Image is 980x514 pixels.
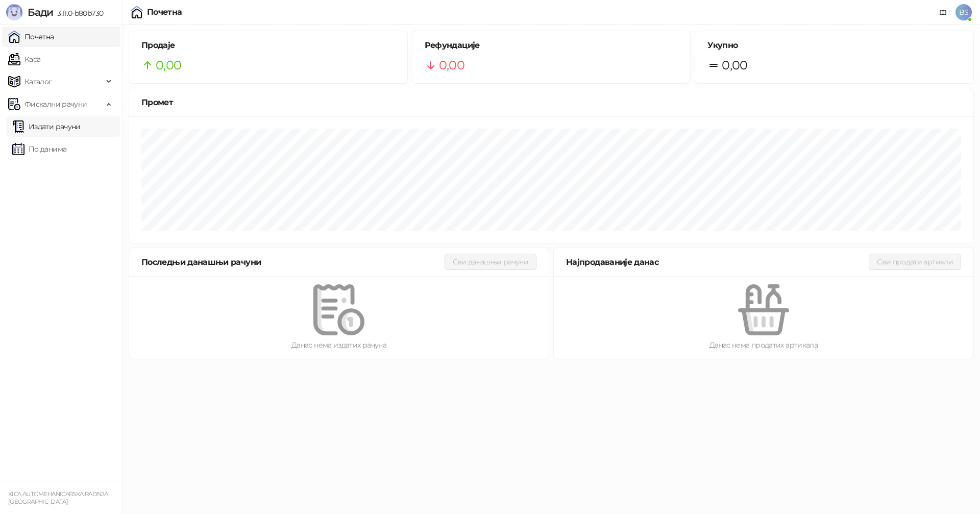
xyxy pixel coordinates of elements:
[722,56,747,75] span: 0,00
[869,254,961,270] button: Сви продати артикли
[156,56,181,75] span: 0,00
[8,27,54,47] a: Почетна
[445,254,536,270] button: Сви данашњи рачуни
[145,339,532,351] div: Данас нема издатих рачуна
[425,39,678,52] h5: Рефундације
[141,39,395,52] h5: Продаје
[8,49,40,69] a: Каса
[707,39,961,52] h5: Укупно
[6,4,22,20] img: Logo
[28,6,53,18] span: Бади
[24,94,87,114] span: Фискални рачуни
[12,139,66,159] a: По данима
[147,8,182,16] div: Почетна
[439,56,464,75] span: 0,00
[955,4,972,20] span: BS
[141,256,445,268] div: Последњи данашњи рачуни
[570,339,957,351] div: Данас нема продатих артикала
[24,71,52,92] span: Каталог
[566,256,869,268] div: Најпродаваније данас
[935,4,951,20] a: Документација
[8,491,108,505] small: KICA AUTOMEHANICARSKA RADNJA [GEOGRAPHIC_DATA]
[53,9,103,18] span: 3.11.0-b80b730
[12,116,81,137] a: Издати рачуни
[141,96,961,109] div: Промет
